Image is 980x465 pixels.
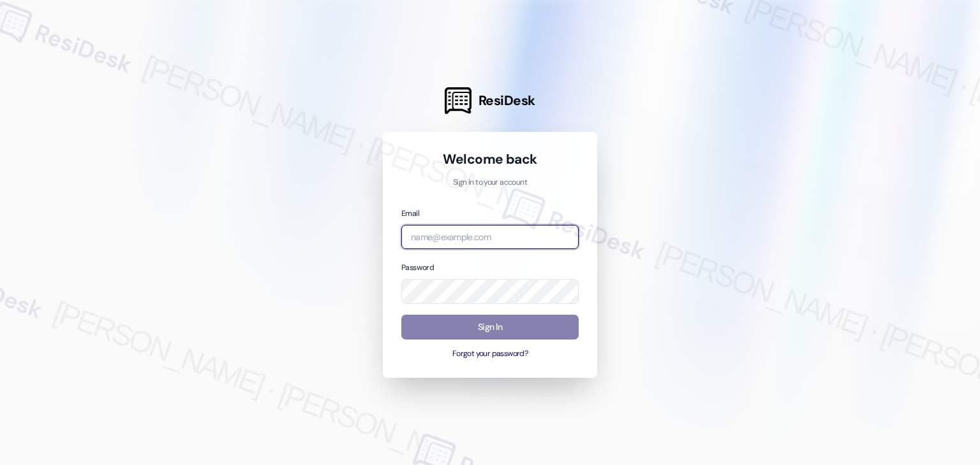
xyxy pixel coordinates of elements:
[401,208,419,218] label: Email
[401,177,579,189] p: Sign in to your account
[401,225,579,250] input: name@example.com
[401,262,434,273] label: Password
[401,315,579,340] button: Sign In
[479,92,535,110] span: ResiDesk
[401,150,579,168] h1: Welcome back
[445,87,471,114] img: ResiDesk Logo
[401,348,579,360] button: Forgot your password?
